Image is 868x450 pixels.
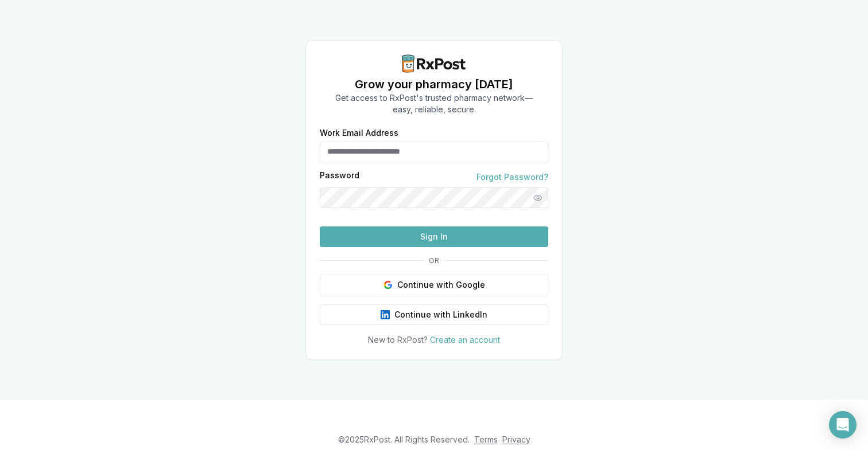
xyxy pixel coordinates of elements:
span: OR [424,256,444,265]
button: Continue with LinkedIn [320,304,548,325]
label: Password [320,171,359,183]
div: Open Intercom Messenger [829,411,857,439]
span: New to RxPost? [368,335,428,345]
button: Continue with Google [320,275,548,295]
button: Sign In [320,226,548,247]
img: RxPost Logo [397,54,471,73]
a: Create an account [430,335,500,345]
p: Get access to RxPost's trusted pharmacy network— easy, reliable, secure. [335,92,533,115]
img: Google [383,280,393,289]
img: LinkedIn [381,310,390,319]
button: Show password [528,187,548,208]
a: Terms [474,435,498,444]
a: Privacy [502,435,530,444]
a: Forgot Password? [476,171,548,183]
h1: Grow your pharmacy [DATE] [335,76,533,92]
label: Work Email Address [320,129,548,137]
